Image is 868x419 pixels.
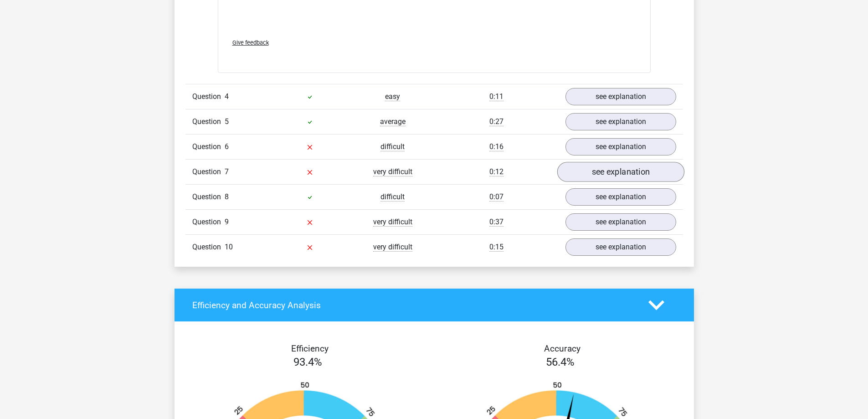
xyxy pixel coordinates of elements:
span: 0:07 [489,192,503,202]
span: Give feedback [232,39,269,46]
a: see explanation [565,238,676,256]
span: average [380,117,406,126]
span: 5 [225,117,229,126]
span: difficult [380,192,405,202]
span: Question [192,217,225,228]
span: 8 [225,192,229,201]
span: 0:37 [489,217,503,227]
span: 6 [225,142,229,151]
span: 56.4% [546,356,575,368]
span: 0:16 [489,142,503,151]
span: 0:11 [489,92,503,101]
a: see explanation [565,113,676,130]
span: 93.4% [293,356,322,368]
span: Question [192,141,225,152]
a: see explanation [565,138,676,155]
span: Question [192,91,225,102]
span: difficult [380,142,405,151]
span: 7 [225,167,229,176]
span: Question [192,191,225,202]
span: 0:15 [489,243,503,252]
span: easy [385,92,400,101]
a: see explanation [565,188,676,206]
span: Question [192,166,225,177]
h4: Accuracy [445,343,680,354]
span: 9 [225,217,229,226]
span: 4 [225,92,229,101]
h4: Efficiency and Accuracy Analysis [192,300,635,310]
span: very difficult [373,167,412,176]
span: Question [192,116,225,127]
span: 10 [225,243,233,251]
a: see explanation [565,213,676,231]
span: very difficult [373,217,412,227]
span: 0:27 [489,117,503,126]
h4: Efficiency [192,343,427,354]
span: very difficult [373,243,412,252]
span: Question [192,242,225,253]
a: see explanation [557,162,684,182]
a: see explanation [565,88,676,105]
span: 0:12 [489,167,503,176]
